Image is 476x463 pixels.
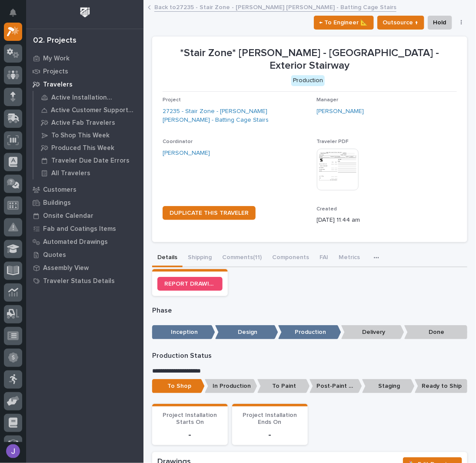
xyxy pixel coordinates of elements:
div: 02. Projects [33,36,77,46]
p: Traveler Status Details [43,277,115,285]
span: Project Installation Ends On [243,412,297,426]
p: Fab and Coatings Items [43,225,116,233]
span: Project [163,97,181,103]
span: DUPLICATE THIS TRAVELER [170,210,249,216]
button: Outsource ↑ [377,16,424,30]
p: - [237,430,303,440]
p: Staging [362,379,415,393]
a: Onsite Calendar [26,209,143,222]
a: All Travelers [33,167,143,179]
a: Back to27235 - Stair Zone - [PERSON_NAME] [PERSON_NAME] - Batting Cage Stairs [154,2,396,12]
p: To Shop This Week [51,132,110,140]
p: Phase [152,306,467,315]
p: Automated Drawings [43,238,108,246]
span: Outsource ↑ [383,17,419,28]
a: Active Fab Travelers [33,117,143,129]
p: To Paint [257,379,310,393]
p: Delivery [341,325,404,340]
p: Inception [152,325,215,340]
a: Active Installation Travelers [33,91,143,103]
p: Production [278,325,341,340]
a: Assembly View [26,261,143,274]
a: Projects [26,65,143,78]
p: Post-Paint Assembly [310,379,362,393]
p: Active Fab Travelers [51,119,115,127]
button: Hold [428,16,452,30]
button: FAI [314,249,333,267]
p: Onsite Calendar [43,212,93,220]
a: To Shop This Week [33,129,143,141]
span: REPORT DRAWING/DESIGN ISSUE [164,281,216,287]
a: [PERSON_NAME] [163,149,210,158]
p: - [157,430,223,440]
a: Buildings [26,196,143,209]
button: Comments (11) [217,249,267,267]
a: Produced This Week [33,142,143,154]
button: Details [152,249,183,267]
p: Production Status [152,352,467,360]
span: ← To Engineer 📐 [320,17,368,28]
p: Traveler Due Date Errors [51,157,130,165]
p: Produced This Week [51,144,114,152]
a: Active Customer Support Travelers [33,104,143,116]
p: Active Installation Travelers [51,94,137,102]
button: Components [267,249,314,267]
p: My Work [43,55,70,63]
a: Fab and Coatings Items [26,222,143,235]
button: Notifications [4,3,22,22]
a: Travelers [26,78,143,91]
p: Assembly View [43,264,89,272]
span: Created [317,207,337,212]
a: Traveler Due Date Errors [33,154,143,167]
span: Coordinator [163,139,193,144]
button: users-avatar [4,442,22,460]
a: Automated Drawings [26,235,143,248]
button: ← To Engineer 📐 [314,16,374,30]
p: Travelers [43,81,73,89]
button: Metrics [333,249,365,267]
img: Workspace Logo [77,4,93,20]
a: Traveler Status Details [26,274,143,287]
a: REPORT DRAWING/DESIGN ISSUE [157,277,223,291]
p: Buildings [43,199,71,207]
button: Shipping [183,249,217,267]
p: Ready to Ship [415,379,467,393]
a: DUPLICATE THIS TRAVELER [163,206,256,220]
a: Customers [26,183,143,196]
span: Manager [317,97,339,103]
p: Done [404,325,467,340]
a: 27235 - Stair Zone - [PERSON_NAME] [PERSON_NAME] - Batting Cage Stairs [163,107,310,125]
div: Production [291,75,325,86]
p: Projects [43,68,68,76]
a: Quotes [26,248,143,261]
a: [PERSON_NAME] [317,107,364,116]
span: Traveler PDF [317,139,349,144]
p: In Production [205,379,257,393]
p: To Shop [152,379,205,393]
p: All Travelers [51,170,90,177]
p: Customers [43,186,77,194]
span: Hold [433,17,446,28]
p: [DATE] 11:44 am [317,216,464,225]
span: Project Installation Starts On [163,412,217,426]
p: Active Customer Support Travelers [51,107,137,114]
p: *Stair Zone* [PERSON_NAME] - [GEOGRAPHIC_DATA] - Exterior Stairway [163,47,457,72]
a: My Work [26,52,143,65]
p: Quotes [43,251,66,259]
p: Design [215,325,278,340]
div: Notifications [11,9,22,23]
